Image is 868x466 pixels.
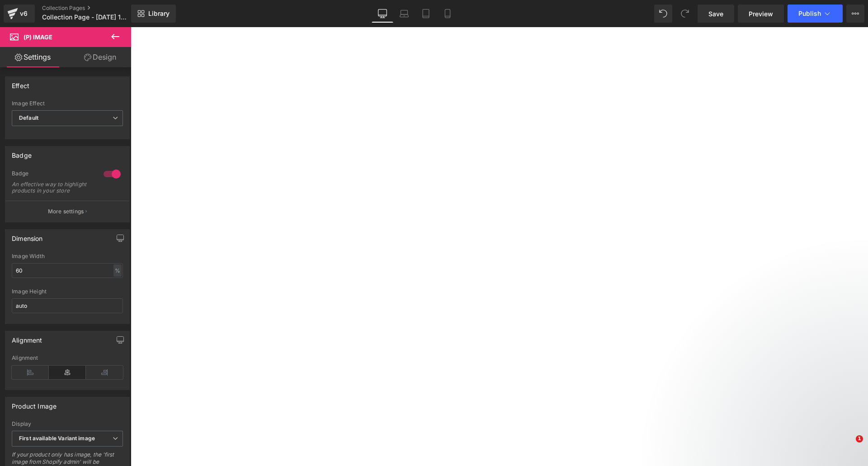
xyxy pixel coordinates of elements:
p: More settings [48,207,84,216]
button: More settings [5,201,129,222]
div: v6 [18,8,29,19]
a: Design [67,47,133,67]
div: Alignment [12,355,123,361]
div: Dimension [12,230,43,242]
span: Library [148,9,170,18]
span: (P) Image [24,33,52,41]
span: Save [708,9,723,19]
button: Publish [788,5,843,23]
button: Redo [676,5,694,23]
span: 1 [856,435,863,442]
div: An effective way to highlight products in your store [12,181,93,194]
b: First available Variant image [19,435,95,442]
div: Badge [12,146,32,159]
span: Preview [749,9,773,19]
a: Collection Pages [42,5,146,12]
a: v6 [4,5,35,23]
div: Display [12,421,123,427]
span: Collection Page - [DATE] 10:58:27 [42,14,129,21]
div: Image Height [12,288,123,295]
button: Undo [654,5,672,23]
div: Effect [12,77,29,89]
a: Preview [738,5,784,23]
button: More [846,5,864,23]
input: auto [12,263,123,278]
div: Product Image [12,397,57,410]
div: Alignment [12,331,42,344]
div: Image Effect [12,100,123,107]
a: Laptop [393,5,415,23]
a: Desktop [372,5,393,23]
div: Badge [12,170,94,179]
div: % [113,264,122,277]
div: Image Width [12,253,123,259]
iframe: Intercom live chat [837,435,859,457]
input: auto [12,298,123,313]
a: New Library [131,5,176,23]
a: Mobile [437,5,458,23]
span: Publish [798,10,821,17]
b: Default [19,114,38,121]
a: Tablet [415,5,437,23]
